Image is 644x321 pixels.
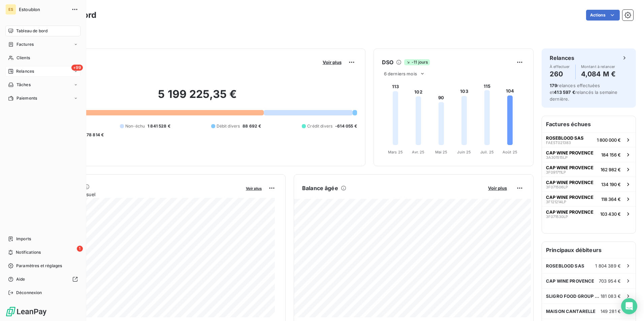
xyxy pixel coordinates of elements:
span: -78 814 € [85,132,104,138]
div: Open Intercom Messenger [621,298,637,314]
span: Non-échu [125,123,145,129]
div: ES [5,4,16,15]
tspan: Mars 25 [388,150,403,154]
span: 3A301515LP [546,155,568,159]
span: ROSEBLOOD SAS [546,135,584,141]
tspan: Août 25 [503,150,517,154]
h6: DSO [382,58,393,66]
button: Actions [586,10,620,21]
span: ROSEBLOOD SAS [546,263,584,269]
span: Aide [16,276,25,282]
span: Montant à relancer [581,65,616,69]
span: Déconnexion [16,290,42,296]
span: Factures [17,41,34,47]
span: 103 430 € [600,211,621,217]
button: CAP WINE PROVENCE3A301515LP184 156 € [542,147,636,162]
span: 134 190 € [601,182,621,187]
span: 1 841 528 € [148,123,170,129]
tspan: Juin 25 [457,150,471,154]
span: Paiements [17,95,37,101]
h4: 4,084 M € [581,69,616,79]
span: FAEST021383 [546,141,571,145]
span: Crédit divers [307,123,332,129]
span: 1 800 000 € [597,137,621,143]
span: Débit divers [217,123,240,129]
h6: Principaux débiteurs [542,242,636,258]
span: 3F121214LP [546,200,566,204]
button: CAP WINE PROVENCE3F071530LP103 430 € [542,206,636,221]
tspan: Avr. 25 [412,150,424,154]
span: Notifications [16,249,41,255]
a: Aide [5,274,80,285]
span: +99 [71,65,83,71]
span: Paramètres et réglages [16,263,62,269]
img: Logo LeanPay [5,306,47,317]
span: CAP WINE PROVENCE [546,278,594,284]
span: 88 692 € [243,123,261,129]
a: Clients [5,52,80,63]
span: Tableau de bord [16,28,47,34]
button: Voir plus [486,185,509,191]
button: Voir plus [321,59,344,65]
span: 118 364 € [601,197,621,202]
button: CAP WINE PROVENCE3F071506LP134 190 € [542,177,636,191]
span: À effectuer [550,65,570,69]
a: +99Relances [5,66,80,77]
span: 3F071506LP [546,185,568,189]
h6: Balance âgée [302,184,338,192]
span: 703 954 € [599,278,621,284]
a: Imports [5,234,80,244]
button: CAP WINE PROVENCE3F121214LP118 364 € [542,191,636,206]
a: Paramètres et réglages [5,260,80,271]
h4: 260 [550,69,570,79]
span: relances effectuées et relancés la semaine dernière. [550,83,618,102]
span: CAP WINE PROVENCE [546,150,593,155]
span: 184 156 € [601,152,621,157]
span: -11 jours [404,59,430,65]
span: Chiffre d'affaires mensuel [38,191,241,198]
a: Factures [5,39,80,50]
span: MAISON CANTARELLE [546,309,596,314]
h2: 5 199 225,35 € [38,87,357,108]
span: Tâches [17,82,31,88]
a: Paiements [5,93,80,104]
button: ROSEBLOOD SASFAEST0213831 800 000 € [542,132,636,147]
span: 413 597 € [554,90,575,95]
span: CAP WINE PROVENCE [546,180,593,185]
span: Clients [17,55,30,61]
span: CAP WINE PROVENCE [546,165,593,170]
span: 149 281 € [601,309,621,314]
h6: Factures échues [542,116,636,132]
tspan: Mai 25 [435,150,447,154]
span: 179 [550,83,557,88]
tspan: Juil. 25 [480,150,494,154]
span: Imports [16,236,31,242]
span: Relances [16,68,34,74]
span: Voir plus [488,185,507,191]
a: Tableau de bord [5,26,80,36]
button: Voir plus [244,185,264,191]
span: CAP WINE PROVENCE [546,209,593,215]
h6: Relances [550,54,574,62]
button: CAP WINE PROVENCE3F091711LP162 982 € [542,162,636,177]
span: 162 982 € [601,167,621,172]
span: 6 derniers mois [384,71,417,76]
span: 1 804 389 € [595,263,621,269]
span: 1 [77,246,83,252]
span: 181 083 € [601,293,621,299]
span: Voir plus [323,60,342,65]
span: SLIGRO FOOD GROUP NED. BV [546,293,601,299]
span: 3F071530LP [546,215,568,219]
span: -614 055 € [335,123,357,129]
a: Tâches [5,79,80,90]
span: Voir plus [246,186,262,191]
span: Estoublon [19,7,67,12]
span: 3F091711LP [546,170,566,174]
span: CAP WINE PROVENCE [546,194,593,200]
